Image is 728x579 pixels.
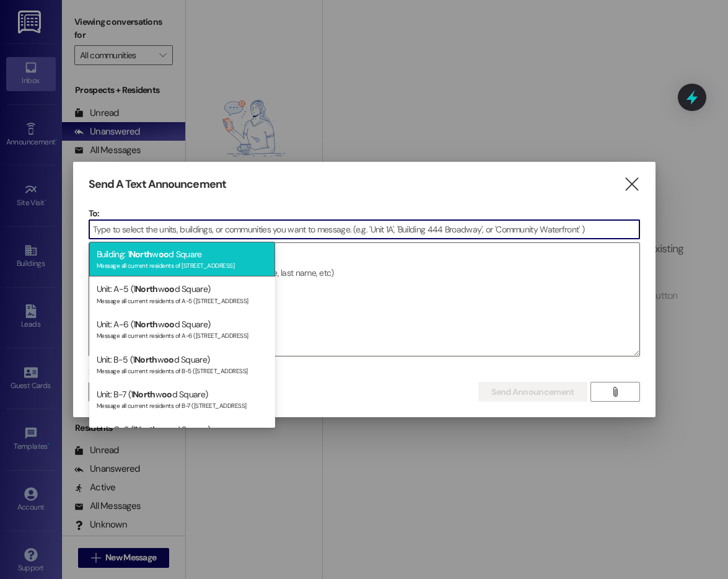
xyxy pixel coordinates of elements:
[89,363,234,382] label: Select announcement type (optional)
[623,178,640,191] i: 
[162,389,172,400] span: oo
[164,283,175,294] span: oo
[135,424,158,435] span: North
[97,294,268,305] div: Message all current residents of A-5 ([STREET_ADDRESS]
[97,399,268,410] div: Message all current residents of B-7 ([STREET_ADDRESS]
[491,386,574,399] span: Send Announcement
[97,329,268,340] div: Message all current residents of A-6 ([STREET_ADDRESS]
[164,319,175,330] span: oo
[134,354,157,365] span: North
[89,417,275,453] div: Unit: C-3 (1 w d Square)
[89,347,275,382] div: Unit: B-5 (1 w d Square)
[89,276,275,312] div: Unit: A-5 (1 w d Square)
[89,312,275,347] div: Unit: A-6 (1 w d Square)
[89,382,275,417] div: Unit: B-7 (1 w d Square)
[164,354,174,365] span: oo
[97,365,268,375] div: Message all current residents of B-5 ([STREET_ADDRESS]
[129,249,152,260] span: North
[135,319,158,330] span: North
[159,249,169,260] span: oo
[135,283,158,294] span: North
[97,259,268,270] div: Message all current residents of [STREET_ADDRESS]
[89,177,226,192] h3: Send A Text Announcement
[89,207,640,219] p: To:
[133,389,156,400] span: North
[89,242,275,277] div: Building: 1 w d Square
[89,220,639,239] input: Type to select the units, buildings, or communities you want to message. (e.g. 'Unit 1A', 'Buildi...
[610,387,620,397] i: 
[164,424,175,435] span: oo
[478,382,587,402] button: Send Announcement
